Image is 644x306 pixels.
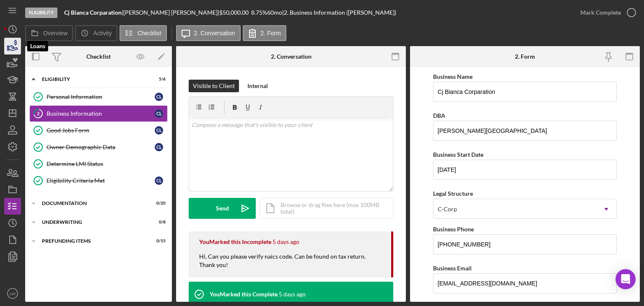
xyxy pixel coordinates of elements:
div: Underwriting [42,220,145,225]
button: Checklist [119,25,167,41]
button: Mark Complete [572,4,640,21]
time: 2025-08-21 23:31 [273,239,299,245]
text: LW [10,291,16,296]
label: Activity [93,30,112,36]
div: C L [155,109,163,118]
label: 2. Conversation [194,30,235,36]
label: DBA [433,112,445,119]
div: C-Corp [438,206,457,213]
a: 2Business InformationCL [29,105,168,122]
div: C L [155,93,163,101]
button: 2. Conversation [176,25,241,41]
button: Activity [75,25,117,41]
div: 0 / 20 [151,201,166,206]
label: Business Email [433,265,472,272]
div: Eligibility [25,8,57,18]
label: 2. Form [261,30,281,36]
a: Good Jobs FormCL [29,122,168,139]
button: Visible to Client [189,80,239,92]
div: Open Intercom Messenger [615,269,636,289]
div: $50,000.00 [219,9,251,16]
div: [PERSON_NAME] [PERSON_NAME] | [123,9,219,16]
div: You Marked this Incomplete [199,239,271,245]
div: Visible to Client [193,80,235,92]
div: C L [155,143,163,151]
div: 60 mo [267,9,282,16]
div: Owner Demographic Data [47,144,155,150]
div: C L [155,126,163,135]
div: Good Jobs Form [47,127,155,134]
button: Send [189,198,256,219]
button: Overview [25,25,73,41]
div: 5 / 6 [151,77,166,82]
b: Cj Bianca Corparation [64,9,122,16]
div: Business Information [47,110,155,117]
label: Business Phone [433,226,474,233]
div: Checklist [86,53,111,60]
div: Eligibility [42,77,145,82]
div: Internal [247,80,268,92]
div: 0 / 8 [151,220,166,225]
div: 0 / 15 [151,239,166,244]
time: 2025-08-21 23:04 [279,291,306,298]
div: Determine LMI Status [47,161,167,167]
label: Business Start Date [433,151,483,158]
div: Mark Complete [580,4,621,21]
label: Business Name [433,73,473,80]
label: Checklist [138,30,161,36]
a: Eligibility Criteria MetCL [29,172,168,189]
button: LW [4,285,21,302]
div: | [64,9,123,16]
div: Send [216,198,229,219]
div: C L [155,176,163,185]
div: Personal Information [47,93,155,100]
div: Eligibility Criteria Met [47,177,155,184]
div: 8.75 % [251,9,267,16]
div: 2. Conversation [271,53,312,60]
button: Internal [243,80,272,92]
div: Prefunding Items [42,239,145,244]
a: Determine LMI Status [29,156,168,172]
a: Owner Demographic DataCL [29,139,168,156]
div: | 2. Business Information ([PERSON_NAME]) [282,9,396,16]
label: Overview [43,30,68,36]
div: 2. Form [515,53,535,60]
tspan: 2 [37,111,39,116]
button: 2. Form [243,25,286,41]
div: Documentation [42,201,145,206]
div: Hi, Can you please verify naics code. Can be found on tax return. Thank you! [199,252,383,277]
div: You Marked this Complete [210,291,278,298]
a: Personal InformationCL [29,88,168,105]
